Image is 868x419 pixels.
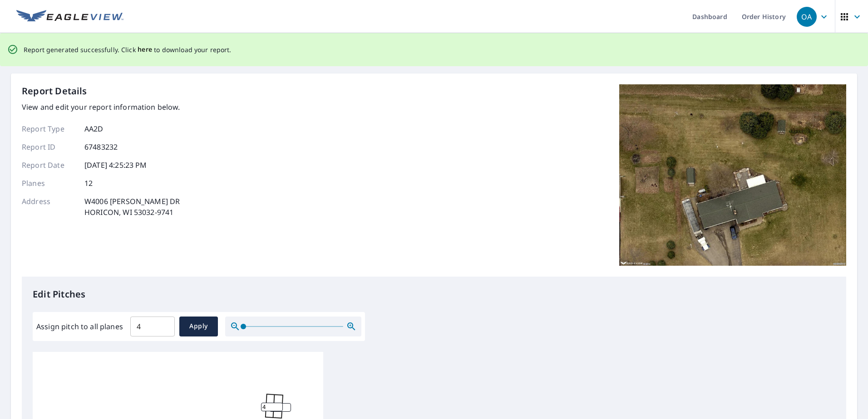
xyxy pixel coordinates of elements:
input: 00.0 [130,314,175,339]
p: Report generated successfully. Click to download your report. [24,44,232,55]
p: Report Type [22,123,76,134]
span: Apply [187,321,211,332]
button: Apply [179,317,218,336]
p: Address [22,196,76,218]
p: W4006 [PERSON_NAME] DR HORICON, WI 53032-9741 [84,196,180,218]
p: Report ID [22,141,76,152]
img: Top image [619,84,846,266]
p: 67483232 [84,141,118,152]
p: Report Date [22,160,76,171]
button: here [138,44,153,55]
p: Planes [22,178,76,189]
img: EV Logo [16,10,123,24]
p: Report Details [22,84,87,98]
p: [DATE] 4:25:23 PM [84,160,147,171]
label: Assign pitch to all planes [36,321,123,332]
p: AA2D [84,123,104,134]
p: 12 [84,178,93,189]
p: Edit Pitches [33,287,835,301]
p: View and edit your report information below. [22,102,180,112]
div: OA [797,7,817,27]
